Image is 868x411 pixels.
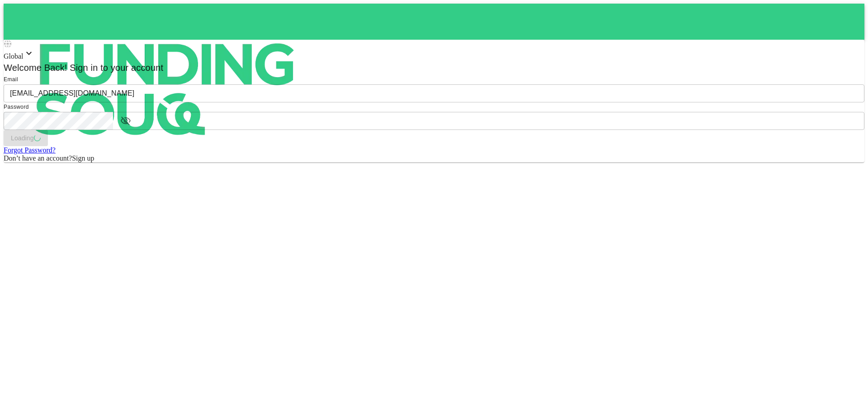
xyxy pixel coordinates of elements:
[4,4,329,175] img: logo
[67,63,164,73] span: Sign in to your account
[4,63,67,73] span: Welcome Back!
[4,154,72,162] span: Don’t have an account?
[4,48,864,60] div: Global
[72,154,94,162] span: Sign up
[4,112,113,130] input: password
[4,76,18,83] span: Email
[4,146,56,154] a: Forgot Password?
[4,104,29,110] span: Password
[4,4,864,40] a: logo
[4,84,864,102] input: email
